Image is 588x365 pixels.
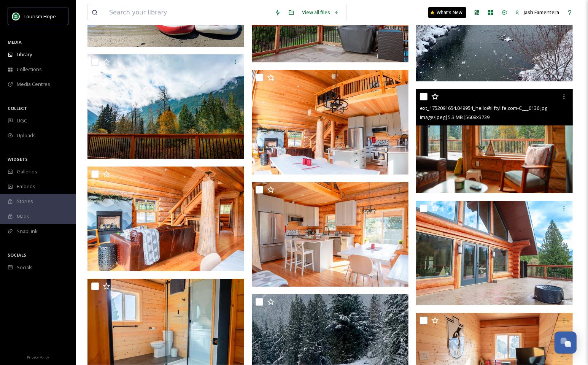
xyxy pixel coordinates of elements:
[105,4,271,21] input: Search your library
[8,105,27,111] span: COLLECT
[524,9,559,16] span: Jash Famentera
[17,51,32,58] span: Library
[8,39,22,45] span: MEDIA
[17,228,38,235] span: SnapLink
[416,89,573,193] img: ext_1752091654.049954_hello@liftylife.com-C___0136.jpg
[428,7,466,18] a: What's New
[420,114,489,121] span: image/jpeg | 5.3 MB | 5608 x 3739
[27,355,49,360] span: Privacy Policy
[8,252,26,258] span: SOCIALS
[17,168,37,175] span: Galleries
[17,66,42,73] span: Collections
[511,5,563,20] a: Jash Famentera
[252,70,408,175] img: ext_1752091650.857258_hello@liftylife.com-C___0122-Pano.jpg
[17,132,36,139] span: Uploads
[17,117,27,124] span: UGC
[17,198,33,205] span: Stories
[17,81,50,88] span: Media Centres
[298,5,343,20] a: View all files
[416,201,573,305] img: ext_1752091652.336378_hello@liftylife.com-C___0125.jpg
[252,182,408,287] img: ext_1752091648.542932_hello@liftylife.com-C___0103.jpg
[17,264,33,271] span: Socials
[420,105,547,111] span: ext_1752091654.049954_hello@liftylife.com-C___0136.jpg
[17,183,35,190] span: Embeds
[8,156,28,162] span: WIDGETS
[555,332,577,354] button: Open Chat
[24,13,56,20] span: Tourism Hope
[87,167,244,271] img: ext_1752091651.633587_hello@liftylife.com-C___0123.jpg
[12,13,20,20] img: logo.png
[87,54,244,159] img: ext_1752091653.335238_hello@liftylife.com-C___0133.jpg
[27,352,49,361] a: Privacy Policy
[17,213,29,220] span: Maps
